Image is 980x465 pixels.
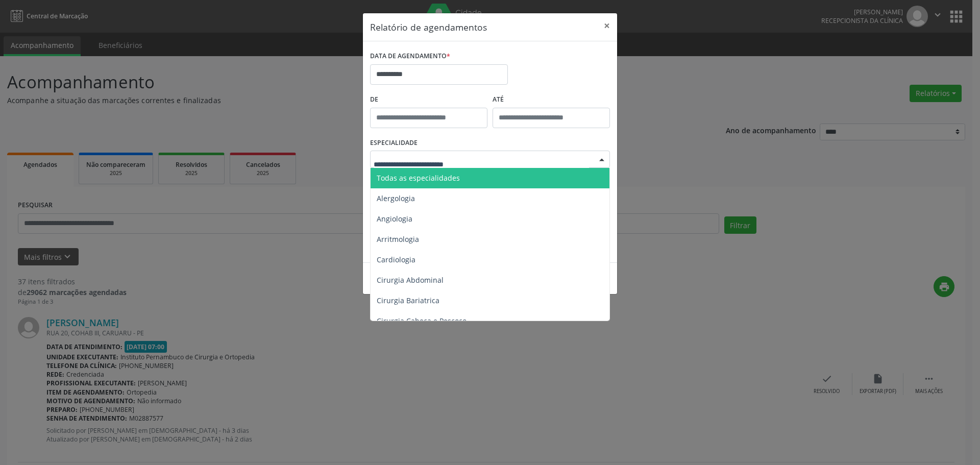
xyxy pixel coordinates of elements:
label: ESPECIALIDADE [370,135,418,151]
span: Cirurgia Bariatrica [377,296,439,305]
h5: Relatório de agendamentos [370,20,487,34]
span: Cardiologia [377,255,415,264]
label: DATA DE AGENDAMENTO [370,48,450,64]
span: Todas as especialidades [377,173,460,183]
span: Arritmologia [377,234,419,244]
span: Cirurgia Cabeça e Pescoço [377,316,467,326]
span: Angiologia [377,214,412,224]
label: ATÉ [493,92,610,108]
label: De [370,92,487,108]
button: Close [597,13,617,38]
span: Cirurgia Abdominal [377,275,444,285]
span: Alergologia [377,193,415,203]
